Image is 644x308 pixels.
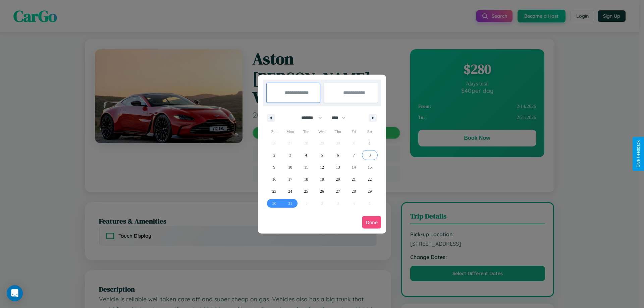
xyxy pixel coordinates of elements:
button: 31 [282,197,298,209]
span: 3 [289,149,291,161]
button: 7 [346,149,362,161]
span: 13 [336,161,340,173]
button: 18 [298,173,314,185]
span: 1 [369,137,371,149]
span: 4 [305,149,307,161]
span: 21 [352,173,356,185]
button: 26 [314,185,330,197]
span: 31 [288,197,292,209]
button: 6 [330,149,346,161]
span: 6 [337,149,339,161]
button: 12 [314,161,330,173]
button: 15 [362,161,378,173]
button: 2 [266,149,282,161]
span: 29 [368,185,372,197]
button: 4 [298,149,314,161]
button: 5 [314,149,330,161]
button: 21 [346,173,362,185]
span: 30 [272,197,276,209]
button: 17 [282,173,298,185]
span: 27 [336,185,340,197]
button: 30 [266,197,282,209]
span: 23 [272,185,276,197]
div: Open Intercom Messenger [7,285,23,301]
span: 22 [368,173,372,185]
span: Sat [362,126,378,137]
span: 12 [320,161,324,173]
button: 13 [330,161,346,173]
span: 10 [288,161,292,173]
span: Fri [346,126,362,137]
span: Mon [282,126,298,137]
button: 16 [266,173,282,185]
button: 3 [282,149,298,161]
span: 15 [368,161,372,173]
button: Done [362,216,381,229]
button: 23 [266,185,282,197]
span: Tue [298,126,314,137]
button: 29 [362,185,378,197]
button: 20 [330,173,346,185]
button: 10 [282,161,298,173]
span: 7 [353,149,355,161]
span: 26 [320,185,324,197]
button: 9 [266,161,282,173]
span: 28 [352,185,356,197]
span: 16 [272,173,276,185]
span: 14 [352,161,356,173]
span: 8 [369,149,371,161]
span: 9 [273,161,275,173]
span: 11 [304,161,308,173]
span: 24 [288,185,292,197]
button: 24 [282,185,298,197]
span: Wed [314,126,330,137]
span: 5 [321,149,323,161]
span: 19 [320,173,324,185]
button: 11 [298,161,314,173]
div: Give Feedback [636,140,641,168]
span: 25 [304,185,308,197]
button: 27 [330,185,346,197]
button: 28 [346,185,362,197]
span: 18 [304,173,308,185]
span: 20 [336,173,340,185]
span: Sun [266,126,282,137]
span: 2 [273,149,275,161]
button: 25 [298,185,314,197]
button: 8 [362,149,378,161]
button: 19 [314,173,330,185]
span: 17 [288,173,292,185]
button: 22 [362,173,378,185]
span: Thu [330,126,346,137]
button: 1 [362,137,378,149]
button: 14 [346,161,362,173]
